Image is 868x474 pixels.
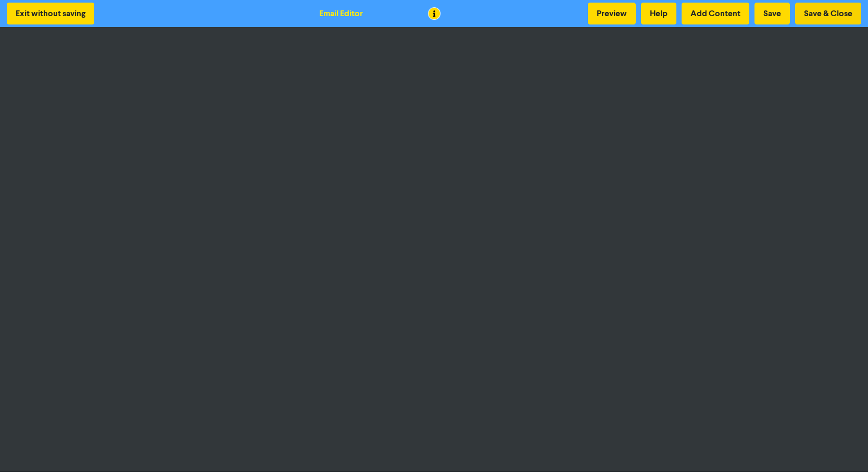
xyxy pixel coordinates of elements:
button: Exit without saving [7,3,94,24]
button: Save [754,3,790,24]
button: Add Content [682,3,749,24]
div: Email Editor [319,7,363,20]
button: Preview [588,3,636,24]
button: Save & Close [795,3,861,24]
button: Help [641,3,676,24]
